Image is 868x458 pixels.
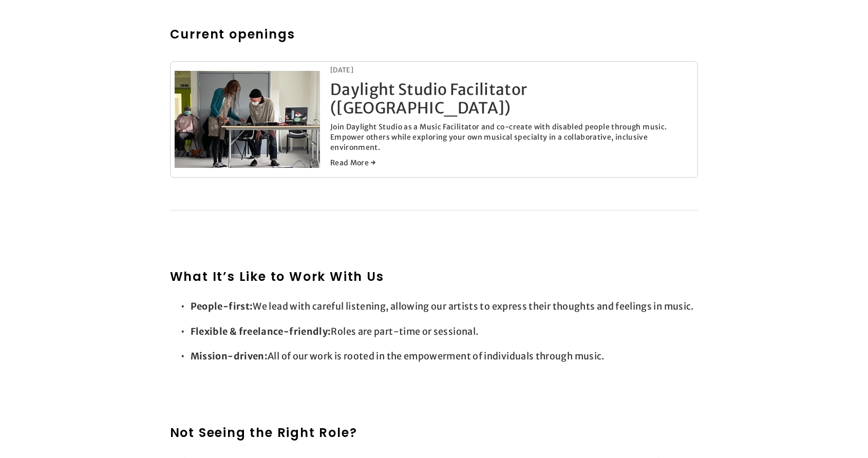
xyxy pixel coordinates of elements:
[191,326,331,337] strong: Flexible & freelance-friendly:
[170,268,699,286] h2: What It’s Like to Work With Us
[175,39,320,201] img: Daylight Studio Facilitator (London)
[170,424,699,442] h2: Not Seeing the Right Role?
[330,66,353,75] time: [DATE]
[175,71,330,168] a: Daylight Studio Facilitator (London)
[191,346,699,367] p: All of our work is rooted in the empowerment of individuals through music.
[170,25,699,44] h2: Current openings
[191,321,699,342] p: Roles are part-time or sessional.
[330,158,693,168] a: Read More →
[330,80,527,118] a: Daylight Studio Facilitator ([GEOGRAPHIC_DATA])
[191,300,253,312] strong: People-first:
[191,296,699,317] p: We lead with careful listening, allowing our artists to express their thoughts and feelings in mu...
[330,122,693,152] p: Join Daylight Studio as a Music Facilitator and co-create with disabled people through music. Emp...
[191,350,268,362] strong: Mission-driven:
